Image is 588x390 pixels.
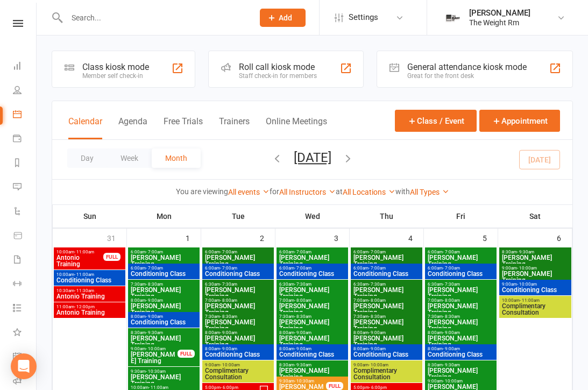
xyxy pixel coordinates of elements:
[369,385,387,390] span: - 6:00pm
[353,266,420,271] span: 6:00am
[204,367,272,380] span: Complimentary Consultation
[498,205,572,228] th: Sat
[130,351,178,364] span: [PERSON_NAME] Training
[294,346,311,351] span: - 9:00am
[427,266,494,271] span: 6:00am
[483,229,498,246] div: 5
[178,350,195,358] div: FULL
[13,224,37,249] a: Product Sales
[501,250,569,254] span: 8:30am
[130,287,197,300] span: [PERSON_NAME] Training
[279,298,346,303] span: 7:00am
[353,303,420,316] span: [PERSON_NAME] Training
[130,271,197,277] span: Conditioning Class
[501,254,569,267] span: [PERSON_NAME] Training
[517,282,537,287] span: - 10:00am
[56,254,104,267] span: Antonio Training
[279,379,327,384] span: 9:30am
[204,282,272,287] span: 6:30am
[294,266,311,271] span: - 7:00am
[279,282,346,287] span: 6:30am
[204,330,272,335] span: 8:00am
[130,374,197,387] span: [PERSON_NAME] Training
[279,13,292,22] span: Add
[204,287,272,300] span: [PERSON_NAME] Training
[13,127,37,152] a: Payments
[294,379,314,384] span: - 10:30am
[294,330,311,335] span: - 9:00am
[130,250,197,254] span: 6:00am
[427,351,494,358] span: Conditioning Class
[56,272,123,277] span: 10:00am
[369,330,386,335] span: - 9:00am
[219,116,250,139] button: Trainers
[501,271,569,283] span: [PERSON_NAME] Training
[56,293,123,300] span: Antonio Training
[220,363,240,367] span: - 10:00am
[427,303,494,316] span: [PERSON_NAME] Training
[427,330,494,335] span: 8:00am
[334,229,349,246] div: 3
[164,116,203,139] button: Free Trials
[146,266,163,271] span: - 7:00am
[204,271,272,277] span: Conditioning Class
[427,346,494,351] span: 8:00am
[427,254,494,267] span: [PERSON_NAME] Training
[501,282,569,287] span: 9:00am
[369,266,386,271] span: - 7:00am
[353,282,420,287] span: 6:30am
[424,205,498,228] th: Fri
[443,282,460,287] span: - 7:30am
[204,346,272,351] span: 8:00am
[146,314,163,319] span: - 9:00am
[369,363,388,367] span: - 10:00am
[517,266,537,271] span: - 10:00am
[270,187,279,196] strong: for
[443,346,460,351] span: - 9:00am
[63,10,246,25] input: Search...
[427,287,494,300] span: [PERSON_NAME] Training
[275,205,350,228] th: Wed
[443,363,460,367] span: - 9:30am
[469,8,530,18] div: [PERSON_NAME]
[279,314,346,319] span: 7:30am
[107,148,152,168] button: Week
[13,345,37,370] a: General attendance kiosk mode
[13,152,37,176] a: Reports
[130,303,197,316] span: [PERSON_NAME] Training
[266,116,327,139] button: Online Meetings
[204,298,272,303] span: 7:00am
[469,18,530,27] div: The Weight Rm
[13,103,37,127] a: Calendar
[369,298,386,303] span: - 8:00am
[82,62,149,72] div: Class kiosk mode
[146,369,166,374] span: - 10:30am
[67,148,107,168] button: Day
[130,335,197,348] span: [PERSON_NAME] Training
[220,282,237,287] span: - 7:30am
[294,314,311,319] span: - 8:30am
[279,346,346,351] span: 8:00am
[353,287,420,300] span: [PERSON_NAME] Training
[204,303,272,316] span: [PERSON_NAME] Training
[152,148,201,168] button: Month
[118,116,147,139] button: Agenda
[353,319,420,332] span: [PERSON_NAME] Training
[443,330,460,335] span: - 9:00am
[407,72,527,80] div: Great for the front desk
[13,321,37,345] a: What's New
[204,266,272,271] span: 6:00am
[294,282,311,287] span: - 7:30am
[407,62,527,72] div: General attendance kiosk mode
[186,229,201,246] div: 1
[130,266,197,271] span: 6:00am
[353,351,420,358] span: Conditioning Class
[53,205,127,228] th: Sun
[410,188,449,196] a: All Types
[279,188,336,196] a: All Instructors
[353,367,420,380] span: Complimentary Consultation
[353,346,420,351] span: 8:00am
[260,9,306,27] button: Add
[294,298,311,303] span: - 8:00am
[395,110,477,132] button: Class / Event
